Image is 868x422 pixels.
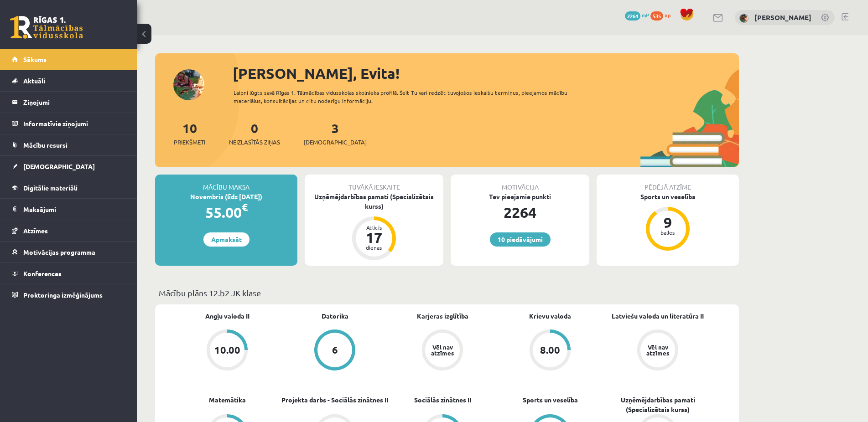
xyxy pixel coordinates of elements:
div: Pēdējā atzīme [597,175,739,192]
a: Aktuāli [12,70,125,91]
div: Vēl nav atzīmes [430,344,455,356]
a: 0Neizlasītās ziņas [229,120,280,147]
span: Priekšmeti [174,138,205,147]
span: mP [642,11,649,19]
a: 10.00 [173,329,281,372]
a: 10 piedāvājumi [490,232,551,247]
div: Mācību maksa [155,175,297,192]
a: Vēl nav atzīmes [604,329,712,372]
a: Mācību resursi [12,134,125,155]
p: Mācību plāns 12.b2 JK klase [159,287,735,299]
div: 8.00 [540,345,560,355]
a: Angļu valoda II [205,311,249,321]
span: Neizlasītās ziņas [229,138,280,147]
a: Sociālās zinātnes II [414,395,471,405]
a: Ziņojumi [12,92,125,113]
div: Sports un veselība [597,192,739,201]
div: Tuvākā ieskaite [305,175,443,192]
a: Datorika [322,311,348,321]
a: [DEMOGRAPHIC_DATA] [12,156,125,177]
span: Motivācijas programma [23,248,95,256]
span: Mācību resursi [23,141,68,149]
div: [PERSON_NAME], Evita! [233,62,739,84]
div: 2264 [451,201,589,223]
div: 9 [654,215,681,230]
a: Latviešu valoda un literatūra II [612,311,704,321]
a: Sākums [12,49,125,70]
a: Konferences [12,263,125,284]
div: Vēl nav atzīmes [645,344,670,356]
a: Digitālie materiāli [12,177,125,198]
a: Informatīvie ziņojumi [12,113,125,134]
legend: Informatīvie ziņojumi [23,113,125,134]
div: dienas [360,245,388,250]
div: 17 [360,230,388,245]
div: Uzņēmējdarbības pamati (Specializētais kurss) [305,192,443,211]
a: Sports un veselība 9 balles [597,192,739,252]
a: 6 [281,329,389,372]
div: Atlicis [360,225,388,230]
a: 8.00 [496,329,604,372]
a: Vēl nav atzīmes [389,329,496,372]
a: Uzņēmējdarbības pamati (Specializētais kurss) Atlicis 17 dienas [305,192,443,262]
a: Karjeras izglītība [417,311,468,321]
a: Proktoringa izmēģinājums [12,284,125,305]
span: Konferences [23,269,62,278]
a: Motivācijas programma [12,242,125,262]
span: xp [665,11,670,19]
a: Rīgas 1. Tālmācības vidusskola [10,16,83,39]
span: [DEMOGRAPHIC_DATA] [304,138,367,147]
span: 535 [650,11,663,21]
a: Sports un veselība [523,395,578,405]
legend: Maksājumi [23,199,125,220]
div: Motivācija [451,175,589,192]
a: 535 xp [650,11,675,19]
span: [DEMOGRAPHIC_DATA] [23,162,95,170]
a: 10Priekšmeti [174,120,205,147]
div: balles [654,230,681,235]
a: 3[DEMOGRAPHIC_DATA] [304,120,367,147]
a: 2264 mP [625,11,649,19]
span: Digitālie materiāli [23,184,78,192]
a: [PERSON_NAME] [754,13,811,22]
a: Apmaksāt [203,232,249,247]
span: 2264 [625,11,640,21]
div: 6 [332,345,338,355]
span: € [242,201,248,214]
div: 10.00 [214,345,240,355]
a: Krievu valoda [529,311,571,321]
a: Matemātika [209,395,246,405]
span: Atzīmes [23,226,48,235]
span: Aktuāli [23,77,45,85]
div: Tev pieejamie punkti [451,192,589,201]
a: Maksājumi [12,199,125,220]
div: 55.00 [155,201,297,223]
div: Novembris (līdz [DATE]) [155,192,297,201]
a: Atzīmes [12,220,125,241]
img: Evita Kudrjašova [739,14,748,23]
a: Uzņēmējdarbības pamati (Specializētais kurss) [604,395,712,414]
a: Projekta darbs - Sociālās zinātnes II [281,395,388,405]
legend: Ziņojumi [23,92,125,113]
span: Proktoringa izmēģinājums [23,291,103,299]
span: Sākums [23,55,47,63]
div: Laipni lūgts savā Rīgas 1. Tālmācības vidusskolas skolnieka profilā. Šeit Tu vari redzēt tuvojošo... [234,88,584,105]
